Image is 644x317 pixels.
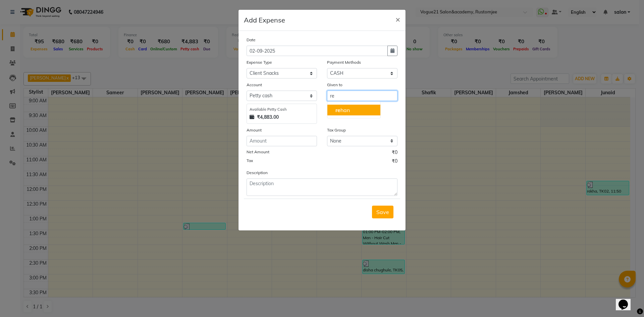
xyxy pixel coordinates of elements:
[392,149,397,158] span: ₹0
[327,82,342,88] label: Given to
[247,59,272,65] label: Expense Type
[247,82,262,88] label: Account
[392,158,397,166] span: ₹0
[335,107,340,113] span: re
[247,149,269,155] label: Net Amount
[244,15,285,25] h5: Add Expense
[247,37,256,43] label: Date
[247,136,317,146] input: Amount
[395,14,400,24] span: ×
[247,170,268,176] label: Description
[372,206,393,218] button: Save
[390,10,406,29] button: Close
[335,107,350,113] ngb-highlight: han
[250,107,314,112] div: Available Petty Cash
[257,114,279,121] strong: ₹4,883.00
[616,290,637,310] iframe: chat widget
[247,158,253,164] label: Tax
[327,127,346,133] label: Tax Group
[327,91,397,101] input: Given to
[327,59,361,65] label: Payment Methods
[247,127,262,133] label: Amount
[376,209,389,215] span: Save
